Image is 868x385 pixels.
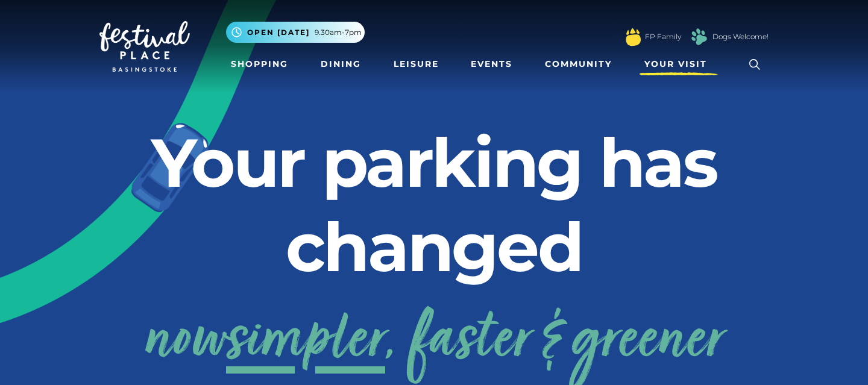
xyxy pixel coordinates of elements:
[316,53,366,75] a: Dining
[99,121,769,289] h2: Your parking has changed
[644,58,707,70] span: Your Visit
[99,21,190,72] img: Festival Place Logo
[466,53,517,75] a: Events
[540,53,617,75] a: Community
[640,53,718,75] a: Your Visit
[315,28,362,37] span: 9.30am-7pm
[226,53,293,75] a: Shopping
[389,53,444,75] a: Leisure
[226,22,365,43] button: Open [DATE] 9.30am-7pm
[247,28,310,37] span: Open [DATE]
[712,31,769,42] a: Dogs Welcome!
[645,31,681,42] a: FP Family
